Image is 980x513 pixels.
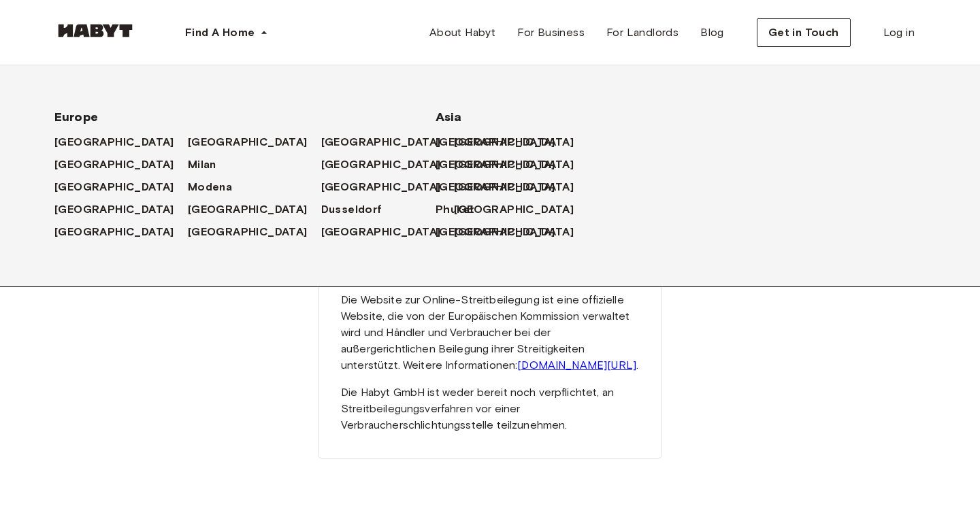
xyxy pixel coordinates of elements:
span: [GEOGRAPHIC_DATA] [188,224,308,240]
a: [GEOGRAPHIC_DATA] [54,156,188,173]
span: Europe [54,109,392,125]
a: Milan [188,156,230,173]
button: Find A Home [174,19,279,46]
a: [GEOGRAPHIC_DATA] [321,224,455,240]
span: [GEOGRAPHIC_DATA] [321,134,441,150]
p: Die Habyt GmbH ist weder bereit noch verpflichtet, an Streitbeilegungsverfahren vor einer Verbrau... [341,384,639,433]
a: [GEOGRAPHIC_DATA] [454,134,587,150]
a: For Business [506,19,595,46]
span: [GEOGRAPHIC_DATA] [54,134,174,150]
a: [GEOGRAPHIC_DATA] [436,224,569,240]
span: [GEOGRAPHIC_DATA] [321,156,441,173]
span: [GEOGRAPHIC_DATA] [321,179,441,195]
span: Modena [188,179,232,195]
span: About Habyt [429,24,495,41]
span: Dusseldorf [321,201,382,218]
a: [GEOGRAPHIC_DATA] [454,224,587,240]
a: [GEOGRAPHIC_DATA] [321,156,455,173]
a: [GEOGRAPHIC_DATA] [54,201,188,218]
a: [GEOGRAPHIC_DATA] [454,156,587,173]
span: [GEOGRAPHIC_DATA] [436,134,555,150]
span: [GEOGRAPHIC_DATA] [54,179,174,195]
span: Phuket [436,201,474,218]
span: For Landlords [606,24,679,41]
a: [GEOGRAPHIC_DATA] [321,134,455,150]
a: About Habyt [419,19,506,46]
span: [GEOGRAPHIC_DATA] [54,156,174,173]
span: Get in Touch [768,24,839,41]
span: For Business [517,24,585,41]
span: Blog [700,24,724,41]
a: [GEOGRAPHIC_DATA] [321,179,455,195]
a: [GEOGRAPHIC_DATA] [436,179,569,195]
a: Log in [872,19,926,46]
a: Dusseldorf [321,201,396,218]
button: Get in Touch [757,18,851,47]
span: [GEOGRAPHIC_DATA] [321,224,441,240]
a: [GEOGRAPHIC_DATA] [436,156,569,173]
a: Modena [188,179,246,195]
a: [GEOGRAPHIC_DATA] [54,179,188,195]
a: [GEOGRAPHIC_DATA] [54,224,188,240]
span: [GEOGRAPHIC_DATA] [454,201,574,218]
span: Log in [883,24,915,41]
span: [GEOGRAPHIC_DATA] [436,156,555,173]
span: [GEOGRAPHIC_DATA] [436,179,555,195]
a: [GEOGRAPHIC_DATA] [188,134,321,150]
a: [DOMAIN_NAME][URL] [517,359,636,371]
span: Asia [436,109,544,125]
a: [GEOGRAPHIC_DATA] [436,134,569,150]
span: Find A Home [185,24,255,41]
a: [GEOGRAPHIC_DATA] [188,224,321,240]
a: [GEOGRAPHIC_DATA] [188,201,321,218]
p: Die Website zur Online-Streitbeilegung ist eine offizielle Website, die von der Europäischen Komm... [341,292,639,374]
span: [GEOGRAPHIC_DATA] [54,201,174,218]
span: Milan [188,156,216,173]
a: [GEOGRAPHIC_DATA] [54,134,188,150]
a: For Landlords [595,19,689,46]
a: Blog [689,19,735,46]
img: Habyt [54,24,136,37]
span: [GEOGRAPHIC_DATA] [188,201,308,218]
span: [GEOGRAPHIC_DATA] [188,134,308,150]
span: [GEOGRAPHIC_DATA] [54,224,174,240]
a: [GEOGRAPHIC_DATA] [454,179,587,195]
a: [GEOGRAPHIC_DATA] [454,201,587,218]
span: [GEOGRAPHIC_DATA] [436,224,555,240]
a: Phuket [436,201,488,218]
